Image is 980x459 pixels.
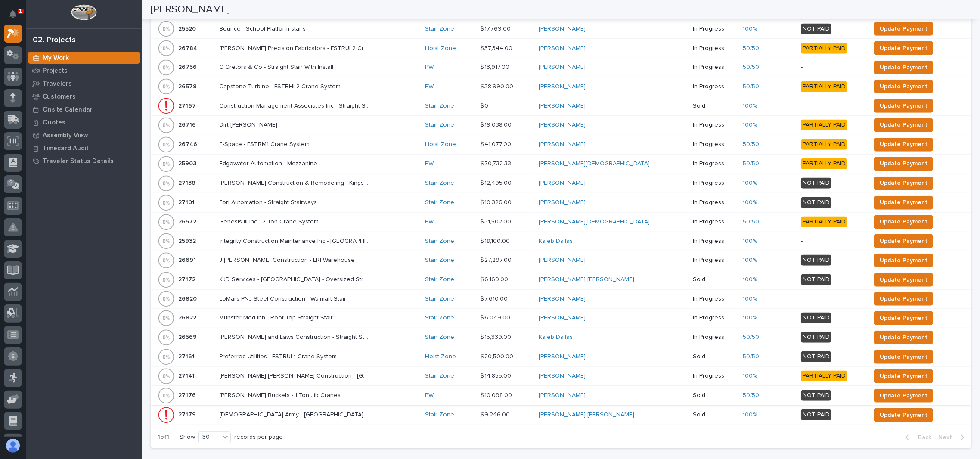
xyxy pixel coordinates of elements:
div: 30 [199,433,220,442]
p: 26820 [178,294,198,303]
p: 27179 [178,409,198,419]
span: Update Payment [880,410,927,420]
a: [PERSON_NAME] [539,25,586,33]
a: [PERSON_NAME] [PERSON_NAME] [539,276,635,283]
tr: 2678426784 [PERSON_NAME] Precision Fabricators - FSTRUL2 Crane System[PERSON_NAME] Precision Fabr... [151,39,971,58]
button: Next [935,434,971,441]
a: Stair Zone [425,295,455,303]
span: Update Payment [880,178,927,188]
a: PWI [425,64,435,71]
a: Travelers [26,77,142,90]
p: LoMars PNJ Steel Construction - Walmart Stair [220,294,348,303]
p: Edgewater Automation - Mezzanine [220,158,319,167]
p: $ 12,495.00 [481,178,514,187]
a: 50/50 [743,83,760,90]
p: Preferred Utilities - FSTRUL1 Crane System [220,351,339,360]
p: $ 37,344.00 [481,43,515,52]
p: 27141 [178,371,196,380]
tr: 2669126691 J [PERSON_NAME] Construction - LRI WarehouseJ [PERSON_NAME] Construction - LRI Warehou... [151,251,971,270]
div: NOT PAID [801,178,831,189]
p: 27176 [178,390,198,399]
span: Update Payment [880,139,927,149]
p: Genesis III Inc - 2 Ton Crane System [220,217,321,226]
a: [PERSON_NAME] [539,141,586,148]
tr: 2590325903 Edgewater Automation - MezzanineEdgewater Automation - Mezzanine PWI $ 70,732.33$ 70,7... [151,154,971,174]
p: 1 [19,8,22,14]
div: PARTIALLY PAID [801,139,847,150]
button: Update Payment [874,292,933,306]
div: NOT PAID [801,351,831,362]
tr: 2593225932 Integrity Construction Maintenance Inc - [GEOGRAPHIC_DATA] - Straight StairIntegrity C... [151,232,971,251]
h2: [PERSON_NAME] [151,3,230,16]
span: Update Payment [880,158,927,169]
p: C Cretors & Co - Straight Stair With Install [220,62,335,71]
button: Notifications [4,5,22,23]
span: Update Payment [880,332,927,343]
p: - [801,102,864,110]
tr: 2717227172 KJD Services - [GEOGRAPHIC_DATA] - Oversized Straight StairKJD Services - [GEOGRAPHIC_... [151,270,971,289]
p: In Progress [693,257,736,264]
button: Update Payment [874,350,933,364]
a: Stair Zone [425,314,455,322]
span: Update Payment [880,275,927,285]
p: Onsite Calendar [43,106,93,114]
p: $ 14,855.00 [481,371,513,380]
a: 50/50 [743,392,760,399]
a: Hoist Zone [425,353,456,360]
a: Stair Zone [425,102,455,110]
a: [PERSON_NAME] [539,392,586,399]
button: Update Payment [874,80,933,93]
a: 100% [743,102,757,110]
a: 50/50 [743,353,760,360]
p: $ 19,038.00 [481,120,514,129]
a: Traveler Status Details [26,155,142,167]
a: 50/50 [743,218,760,226]
a: 100% [743,180,757,187]
div: NOT PAID [801,313,831,323]
a: PWI [425,83,435,90]
p: In Progress [693,83,736,90]
button: Update Payment [874,408,933,422]
div: PARTIALLY PAID [801,371,847,381]
p: In Progress [693,160,736,167]
button: Update Payment [874,369,933,383]
span: Update Payment [880,294,927,304]
p: Pinkerton and Laws Construction - Straight Stair - Bainbridge [220,332,372,341]
tr: 2674626746 E-Space - FSTRM1 Crane SystemE-Space - FSTRM1 Crane System Hoist Zone $ 41,077.00$ 41,... [151,135,971,154]
button: Update Payment [874,99,933,113]
div: Notifications1 [11,10,22,24]
span: Update Payment [880,236,927,246]
p: In Progress [693,141,736,148]
div: NOT PAID [801,255,831,266]
p: - [801,238,864,245]
p: Munster Med Inn - Roof Top Straight Stair [220,313,335,322]
a: [PERSON_NAME] [539,102,586,110]
p: 26784 [178,43,199,52]
p: $ 20,500.00 [481,351,515,360]
button: Update Payment [874,61,933,74]
div: PARTIALLY PAID [801,120,847,130]
p: 25520 [178,24,198,33]
tr: 2657226572 Genesis III Inc - 2 Ton Crane SystemGenesis III Inc - 2 Ton Crane System PWI $ 31,502.... [151,212,971,232]
div: NOT PAID [801,274,831,285]
p: $ 41,077.00 [481,139,513,148]
p: Assembly View [43,132,88,140]
a: Kaleb Dallas [539,334,573,341]
p: Traveler Status Details [43,158,114,165]
p: $ 70,732.33 [481,158,513,167]
tr: 2714127141 [PERSON_NAME] [PERSON_NAME] Construction - [GEOGRAPHIC_DATA][PERSON_NAME][PERSON_NAME]... [151,366,971,386]
span: Update Payment [880,24,927,34]
p: 25932 [178,236,198,245]
button: Update Payment [874,215,933,229]
tr: 2657826578 Capstone Turbine - FSTRHL2 Crane SystemCapstone Turbine - FSTRHL2 Crane System PWI $ 3... [151,77,971,96]
p: 27138 [178,178,197,187]
div: NOT PAID [801,390,831,401]
button: users-avatar [4,437,22,455]
p: $ 31,502.00 [481,217,513,226]
div: PARTIALLY PAID [801,158,847,169]
p: [PERSON_NAME] Buckets - 1 Ton Jib Cranes [220,390,343,399]
a: 100% [743,257,757,264]
span: Update Payment [880,352,927,362]
a: [PERSON_NAME] [539,295,586,303]
p: In Progress [693,314,736,322]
